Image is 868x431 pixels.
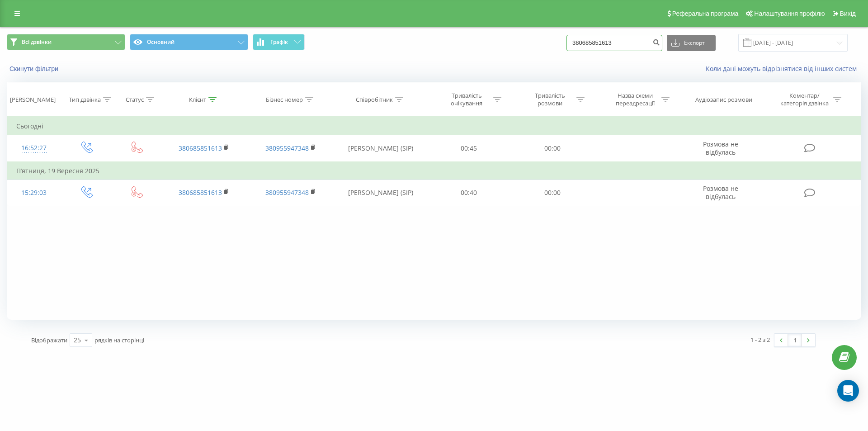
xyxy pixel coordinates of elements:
[7,117,861,135] td: Сьогодні
[179,188,222,197] a: 380685851613
[667,35,716,51] button: Експорт
[611,92,659,107] div: Назва схеми переадресації
[253,34,305,50] button: Графік
[7,65,63,73] button: Скинути фільтри
[334,180,427,206] td: [PERSON_NAME] (SIP)
[840,10,856,17] span: Вихід
[788,334,802,346] a: 1
[695,96,752,104] div: Аудіозапис розмови
[703,184,738,201] span: Розмова не відбулась
[270,39,288,45] span: Графік
[443,92,491,107] div: Тривалість очікування
[334,135,427,162] td: [PERSON_NAME] (SIP)
[22,38,52,46] span: Всі дзвінки
[356,96,393,104] div: Співробітник
[74,336,81,345] div: 25
[427,135,510,162] td: 00:45
[31,336,67,344] span: Відображати
[16,139,52,157] div: 16:52:27
[266,96,303,104] div: Бізнес номер
[69,96,101,104] div: Тип дзвінка
[778,92,831,107] div: Коментар/категорія дзвінка
[510,180,594,206] td: 00:00
[672,10,739,17] span: Реферальна програма
[566,35,662,51] input: Пошук за номером
[7,34,125,50] button: Всі дзвінки
[94,336,144,344] span: рядків на сторінці
[526,92,574,107] div: Тривалість розмови
[706,64,861,73] a: Коли дані можуть відрізнятися вiд інших систем
[750,335,770,344] div: 1 - 2 з 2
[7,162,861,180] td: П’ятниця, 19 Вересня 2025
[703,140,738,156] span: Розмова не відбулась
[265,188,309,197] a: 380955947348
[510,135,594,162] td: 00:00
[130,34,248,50] button: Основний
[179,144,222,152] a: 380685851613
[16,184,52,202] div: 15:29:03
[10,96,56,104] div: [PERSON_NAME]
[265,144,309,152] a: 380955947348
[837,380,859,402] div: Open Intercom Messenger
[427,180,510,206] td: 00:40
[754,10,825,17] span: Налаштування профілю
[126,96,144,104] div: Статус
[189,96,206,104] div: Клієнт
